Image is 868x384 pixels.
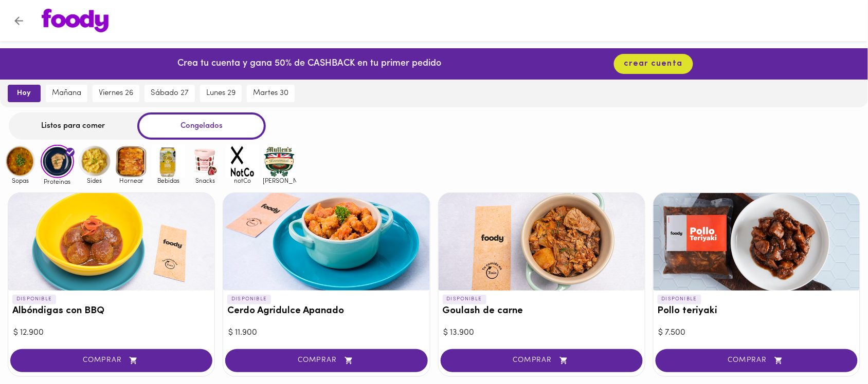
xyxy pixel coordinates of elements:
[189,177,222,184] span: Snacks
[200,85,242,102] button: lunes 29
[454,356,630,365] span: COMPRAR
[52,89,81,98] span: mañana
[654,193,860,291] div: Pollo teriyaki
[41,178,74,185] span: Proteinas
[8,85,41,102] button: hoy
[13,327,209,339] div: $ 12.900
[658,295,701,304] p: DISPONIBLE
[656,349,858,372] button: COMPRAR
[443,295,486,304] p: DISPONIBLE
[78,177,111,184] span: Sides
[226,145,259,178] img: notCo
[6,8,31,33] button: Volver
[658,306,856,317] h3: Pollo teriyaki
[115,145,148,178] img: Hornear
[227,295,271,304] p: DISPONIBLE
[15,89,33,98] span: hoy
[443,306,641,317] h3: Goulash de carne
[253,89,288,98] span: martes 30
[228,327,424,339] div: $ 11.900
[78,145,111,178] img: Sides
[152,145,185,178] img: Bebidas
[659,327,855,339] div: $ 7.500
[99,89,133,98] span: viernes 26
[444,327,640,339] div: $ 13.900
[151,89,189,98] span: sábado 27
[10,349,212,372] button: COMPRAR
[223,193,429,291] div: Cerdo Agridulce Apanado
[439,193,645,291] div: Goulash de carne
[189,145,222,178] img: Snacks
[4,145,37,178] img: Sopas
[115,177,148,184] span: Hornear
[624,59,683,69] span: crear cuenta
[225,349,427,372] button: COMPRAR
[177,57,441,71] p: Crea tu cuenta y gana 50% de CASHBACK en tu primer pedido
[12,295,56,304] p: DISPONIBLE
[238,356,414,365] span: COMPRAR
[144,85,195,102] button: sábado 27
[227,306,425,317] h3: Cerdo Agridulce Apanado
[668,356,845,365] span: COMPRAR
[226,177,259,184] span: notCo
[441,349,643,372] button: COMPRAR
[41,145,74,178] img: Proteinas
[137,112,266,140] div: Congelados
[247,85,295,102] button: martes 30
[808,324,858,374] iframe: Messagebird Livechat Widget
[12,306,210,317] h3: Albóndigas con BBQ
[46,85,87,102] button: mañana
[614,54,693,74] button: crear cuenta
[9,112,137,140] div: Listos para comer
[206,89,236,98] span: lunes 29
[4,177,37,184] span: Sopas
[263,145,296,178] img: mullens
[93,85,139,102] button: viernes 26
[8,193,214,291] div: Albóndigas con BBQ
[152,177,185,184] span: Bebidas
[263,177,296,184] span: [PERSON_NAME]
[42,9,109,32] img: logo.png
[23,356,200,365] span: COMPRAR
